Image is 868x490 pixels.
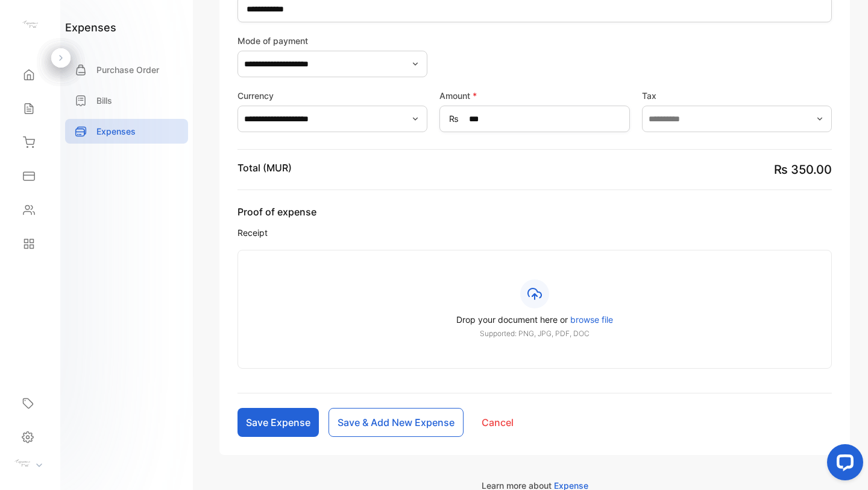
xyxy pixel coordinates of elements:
[642,89,832,102] label: Tax
[237,226,832,239] span: Receipt
[65,57,188,82] a: Purchase Order
[96,94,112,107] p: Bills
[267,328,802,339] p: Supported: PNG, JPG, PDF, DOC
[237,89,427,102] label: Currency
[570,314,613,325] span: browse file
[65,119,188,144] a: Expenses
[96,63,159,76] p: Purchase Order
[774,162,832,177] span: ₨ 350.00
[21,16,39,34] img: logo
[237,161,292,175] p: Total (MUR)
[456,314,568,325] span: Drop your document here or
[439,89,629,102] label: Amount
[329,408,464,437] button: Save & Add New Expense
[237,34,427,47] label: Mode of payment
[65,88,188,113] a: Bills
[65,19,116,36] h1: expenses
[237,205,832,219] span: Proof of expense
[96,125,136,138] p: Expenses
[449,112,459,125] span: ₨
[237,408,319,437] button: Save Expense
[13,454,31,472] img: profile
[817,439,868,490] iframe: LiveChat chat widget
[473,408,522,437] button: Cancel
